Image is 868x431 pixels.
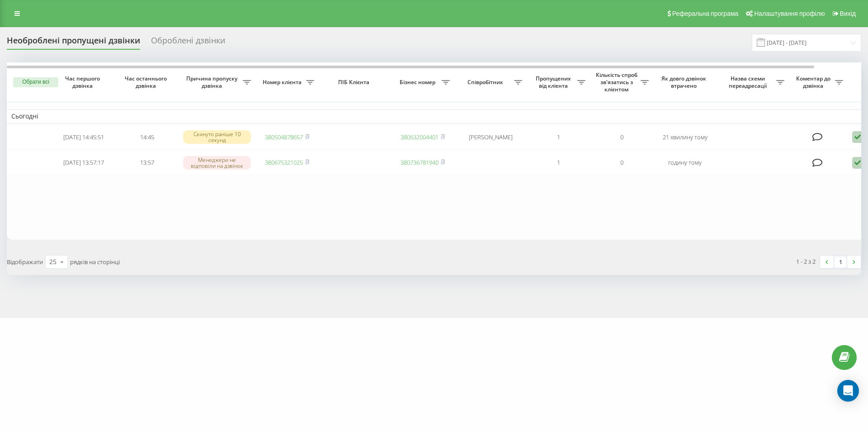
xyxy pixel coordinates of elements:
[590,125,653,149] td: 0
[70,258,120,266] span: рядків на сторінці
[49,257,57,266] div: 25
[653,151,717,175] td: годину тому
[672,10,739,17] span: Реферальна програма
[7,36,140,50] div: Необроблені пропущені дзвінки
[840,10,856,17] span: Вихід
[13,77,58,87] button: Обрати всі
[115,125,179,149] td: 14:45
[594,71,641,93] span: Кількість спроб зв'язатись з клієнтом
[754,10,825,17] span: Налаштування профілю
[52,125,115,149] td: [DATE] 14:45:51
[260,79,306,86] span: Номер клієнта
[721,75,776,89] span: Назва схеми переадресації
[326,79,383,86] span: ПІБ Клієнта
[531,75,577,89] span: Пропущених від клієнта
[183,130,251,144] div: Скинуто раніше 10 секунд
[401,133,439,141] a: 380632004401
[590,151,653,175] td: 0
[834,256,847,268] a: 1
[796,257,816,266] div: 1 - 2 з 2
[265,158,303,166] a: 380675321025
[401,158,439,166] a: 380736781940
[793,75,835,89] span: Коментар до дзвінка
[7,258,43,266] span: Відображати
[527,125,590,149] td: 1
[52,151,115,175] td: [DATE] 13:57:17
[396,79,442,86] span: Бізнес номер
[115,151,179,175] td: 13:57
[454,125,527,149] td: [PERSON_NAME]
[183,75,243,89] span: Причина пропуску дзвінка
[660,75,709,89] span: Як довго дзвінок втрачено
[527,151,590,175] td: 1
[183,156,251,170] div: Менеджери не відповіли на дзвінок
[151,36,225,50] div: Оброблені дзвінки
[123,75,171,89] span: Час останнього дзвінка
[837,380,859,402] div: Open Intercom Messenger
[59,75,108,89] span: Час першого дзвінка
[459,79,514,86] span: Співробітник
[653,125,717,149] td: 21 хвилину тому
[265,133,303,141] a: 380504878657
